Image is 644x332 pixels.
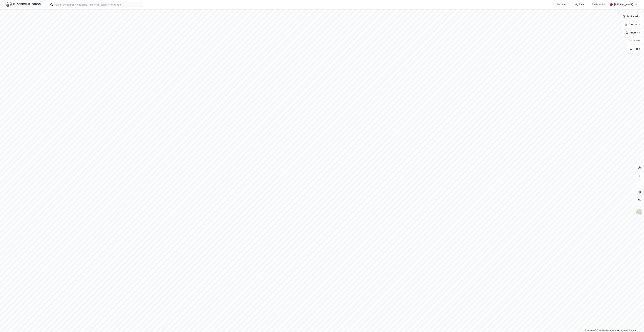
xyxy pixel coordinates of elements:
[620,13,643,20] button: Bookmarks
[557,3,567,7] div: Discover
[575,3,585,7] div: My Tags
[594,329,611,331] a: OpenStreetMap
[627,316,644,332] iframe: Chat Widget
[622,21,643,28] button: Datasets
[592,3,605,7] div: Residential
[585,329,594,331] a: Mapbox
[5,2,41,7] img: logo.f888ab2527a4732fd821a326f86c7f29.svg
[612,329,628,331] a: Improve this map
[623,29,643,36] button: Analysis
[614,3,633,7] div: [PERSON_NAME]
[53,2,143,7] input: Search by address, cadastre, landlords, tenants or people
[627,45,643,52] button: Tags
[627,37,643,44] button: Filter
[636,209,642,215] img: Z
